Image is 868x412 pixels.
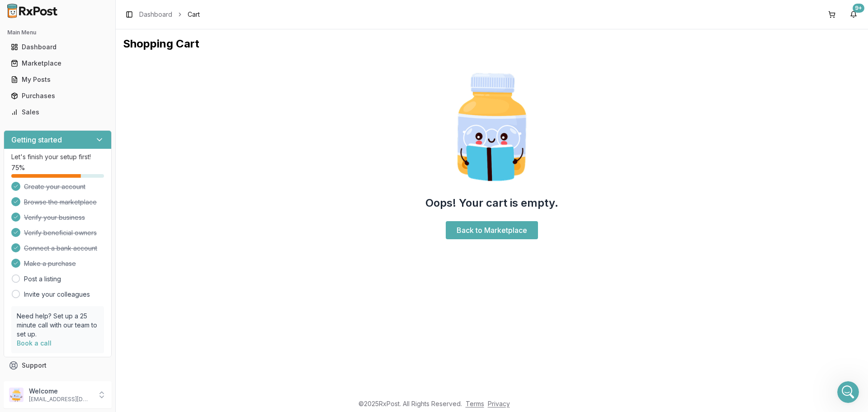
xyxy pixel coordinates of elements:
[7,46,174,90] div: Manuel says…
[139,10,172,19] a: Dashboard
[4,357,112,374] button: Support
[68,272,166,281] div: [MEDICAL_DATA] 10 mg please
[446,221,538,239] a: Back to Marketplace
[11,108,104,117] div: Sales
[7,177,148,205] div: I will let [PERSON_NAME] know when he get in
[17,339,52,347] a: Book a call
[188,10,200,19] span: Cart
[434,69,550,185] img: Smart Pill Bottle
[4,374,112,390] button: Feedback
[14,51,141,78] div: was only able to get 1 x Breo 200 and 2 x 100mg for 15% of each they are in your cart
[9,388,24,402] img: User avatar
[11,75,104,84] div: My Posts
[7,46,148,83] div: was only able to get 1 x Breo 200 and 2 x 100mg for 15% of each they are in your cart
[29,387,92,396] p: Welcome
[7,213,174,240] div: JEFFREY says…
[24,259,76,268] span: Make a purchase
[7,19,174,46] div: JEFFREY says…
[853,4,864,13] div: 9+
[135,96,166,105] div: thank you
[24,198,97,207] span: Browse the marketplace
[142,4,159,21] button: Home
[7,29,108,36] h2: Main Menu
[61,267,174,287] div: [MEDICAL_DATA] 10 mg please
[14,182,141,200] div: I will let [PERSON_NAME] know when he get in
[159,24,166,33] div: ok
[11,152,104,161] p: Let's finish your setup first!
[837,381,859,403] iframe: Intercom live chat
[17,312,99,339] p: Need help? Set up a 25 minute call with our team to set up.
[488,400,510,407] a: Privacy
[155,293,170,307] button: Send a message…
[63,156,166,165] div: looking for Trintillix 20mg please
[8,277,173,293] textarea: Message…
[24,244,97,253] span: Connect a bank account
[846,7,861,22] button: 9+
[11,163,25,172] span: 75 %
[43,296,50,303] button: Gif picker
[143,213,174,233] div: ok ty
[22,377,52,386] span: Feedback
[11,43,104,52] div: Dashboard
[44,11,62,20] p: Active
[7,129,174,150] div: JEFFREY says…
[7,240,94,260] div: You are very welcome!
[159,4,175,20] div: Close
[7,267,174,294] div: JEFFREY says…
[24,290,90,299] a: Invite your colleagues
[139,10,200,19] nav: breadcrumb
[29,396,92,403] p: [EMAIL_ADDRESS][DOMAIN_NAME]
[151,218,166,227] div: ok ty
[11,91,104,100] div: Purchases
[44,5,103,11] h1: [PERSON_NAME]
[7,71,108,88] a: My Posts
[26,5,40,19] img: Profile image for Manuel
[7,150,174,177] div: JEFFREY says…
[4,89,112,103] button: Purchases
[7,39,108,55] a: Dashboard
[4,56,112,71] button: Marketplace
[7,104,108,120] a: Sales
[11,59,104,68] div: Marketplace
[28,296,36,303] button: Emoji picker
[7,240,174,267] div: Bobbie says…
[466,400,484,407] a: Terms
[7,55,108,71] a: Marketplace
[11,134,62,145] h3: Getting started
[24,275,61,284] a: Post a listing
[24,213,85,222] span: Verify your business
[4,72,112,87] button: My Posts
[129,135,166,144] div: got them ty
[56,150,174,170] div: looking for Trintillix 20mg please
[7,177,174,213] div: Bobbie says…
[14,245,86,254] div: You are very welcome!
[24,182,85,191] span: Create your account
[7,117,174,129] div: [DATE]
[14,296,21,303] button: Upload attachment
[425,196,558,210] h2: Oops! Your cart is empty.
[4,4,61,18] img: RxPost Logo
[7,90,174,118] div: JEFFREY says…
[7,88,108,104] a: Purchases
[24,228,97,237] span: Verify beneficial owners
[123,37,861,51] h1: Shopping Cart
[151,19,174,38] div: ok
[122,129,174,149] div: got them ty
[127,90,174,110] div: thank you
[4,105,112,119] button: Sales
[4,40,112,54] button: Dashboard
[6,4,23,21] button: go back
